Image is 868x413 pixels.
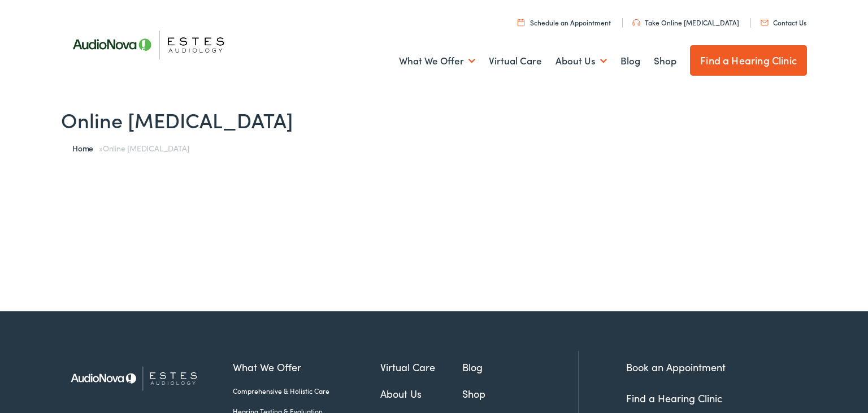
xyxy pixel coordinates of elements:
a: What We Offer [399,40,475,82]
a: Blog [620,40,640,82]
a: Contact Us [761,18,806,27]
a: About Us [380,386,463,401]
img: utility icon [632,19,640,26]
a: Shop [462,386,578,401]
a: Comprehensive & Holistic Care [233,386,380,396]
img: Estes Audiology [61,351,216,406]
h1: Online [MEDICAL_DATA] [61,107,807,132]
img: utility icon [518,19,524,26]
a: Book an Appointment [626,360,726,374]
a: Shop [654,40,676,82]
a: Home [72,142,99,154]
a: Find a Hearing Clinic [690,45,807,76]
span: » [72,142,189,154]
a: About Us [555,40,607,82]
a: What We Offer [233,359,380,375]
img: utility icon [761,20,769,25]
a: Virtual Care [489,40,542,82]
span: Online [MEDICAL_DATA] [103,142,189,154]
a: Blog [462,359,578,375]
a: Virtual Care [380,359,463,375]
a: Take Online [MEDICAL_DATA] [632,18,739,27]
a: Schedule an Appointment [518,18,611,27]
a: Find a Hearing Clinic [626,391,722,405]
